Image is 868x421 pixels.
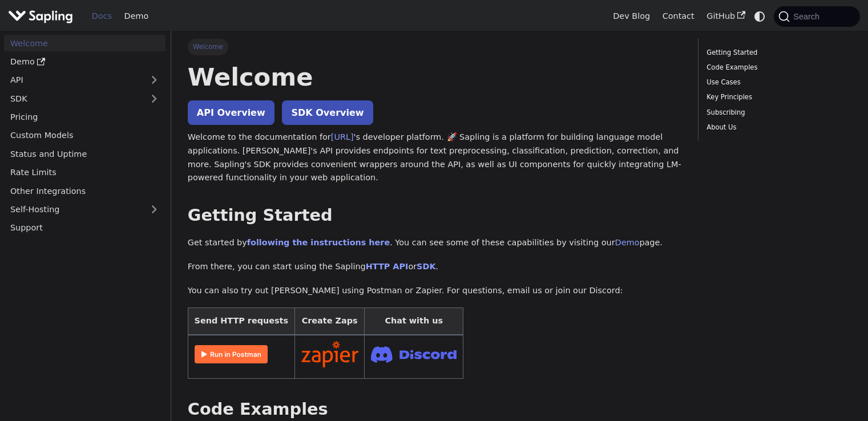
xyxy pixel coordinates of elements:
p: From there, you can start using the Sapling or . [188,260,681,274]
a: Key Principles [706,92,847,103]
a: Dev Blog [607,7,656,25]
a: Other Integrations [4,183,165,199]
button: Expand sidebar category 'SDK' [143,90,165,107]
a: Demo [118,7,155,25]
a: SDK Overview [282,100,373,125]
p: You can also try out [PERSON_NAME] using Postman or Zapier. For questions, email us or join our D... [188,284,681,298]
a: Sapling.aiSapling.ai [8,8,77,25]
a: Self-Hosting [4,201,165,218]
a: Welcome [4,35,165,51]
img: Sapling.ai [8,8,73,25]
h2: Code Examples [188,399,681,420]
img: Join Discord [371,343,457,366]
a: Demo [615,238,640,247]
h1: Welcome [188,62,681,92]
a: Rate Limits [4,164,165,181]
a: About Us [706,122,847,133]
span: Search [790,12,826,21]
th: Chat with us [365,308,463,335]
a: Docs [86,7,118,25]
a: Code Examples [706,62,847,73]
p: Get started by . You can see some of these capabilities by visiting our page. [188,236,681,250]
a: HTTP API [366,262,409,271]
a: Status and Uptime [4,145,165,162]
a: following the instructions here [247,238,390,247]
th: Create Zaps [294,308,365,335]
button: Search (Command+K) [774,6,859,27]
a: Support [4,220,165,236]
a: [URL] [331,132,354,141]
button: Expand sidebar category 'API' [143,72,165,88]
h2: Getting Started [188,205,681,226]
a: Contact [656,7,701,25]
a: Demo [4,54,165,70]
a: SDK [4,90,143,107]
a: API Overview [188,100,274,125]
nav: Breadcrumbs [188,39,681,55]
a: API [4,72,143,88]
a: Use Cases [706,77,847,88]
img: Connect in Zapier [301,341,358,367]
img: Run in Postman [195,345,268,363]
a: Subscribing [706,107,847,118]
button: Switch between dark and light mode (currently system mode) [752,8,768,25]
a: GitHub [700,7,751,25]
a: SDK [417,262,435,271]
th: Send HTTP requests [188,308,294,335]
p: Welcome to the documentation for 's developer platform. 🚀 Sapling is a platform for building lang... [188,131,681,185]
span: Welcome [188,39,228,55]
a: Pricing [4,109,165,126]
a: Custom Models [4,127,165,144]
a: Getting Started [706,47,847,58]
